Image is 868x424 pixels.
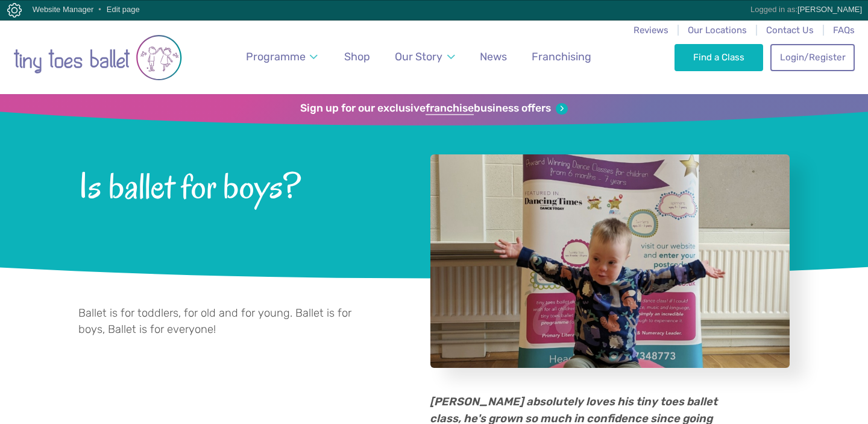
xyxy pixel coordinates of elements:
a: Login/Register [770,44,855,71]
span: News [480,50,507,63]
strong: franchise [426,102,474,115]
a: FAQs [833,25,855,36]
a: Shop [339,43,376,71]
a: Our Story [389,43,461,71]
a: News [474,43,512,71]
p: Ballet is for toddlers, for old and for young. Ballet is for boys, Ballet is for everyone! [78,305,377,338]
a: Reviews [634,25,668,36]
span: Programme [246,50,306,63]
span: Is ballet for boys? [78,163,398,206]
span: Shop [344,50,370,63]
a: Programme [241,43,324,71]
img: tiny toes ballet [13,27,182,88]
a: Contact Us [766,25,814,36]
span: Franchising [532,50,591,63]
a: Our Locations [688,25,747,36]
a: Go to home page [13,19,182,94]
span: Our Story [395,50,442,63]
a: Sign up for our exclusivefranchisebusiness offers [300,102,567,115]
a: Franchising [526,43,597,71]
a: Find a Class [675,44,763,71]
